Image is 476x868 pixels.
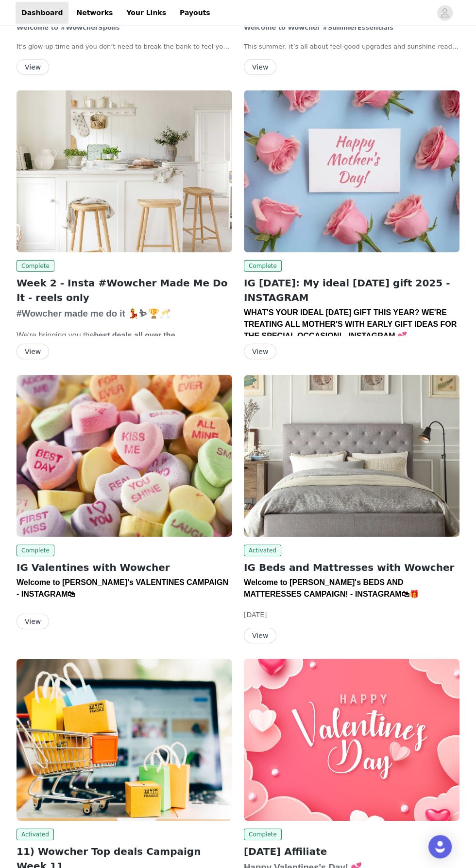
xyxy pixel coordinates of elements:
a: Dashboard [16,2,68,24]
a: View [244,64,276,71]
p: It’s glow-up time and you don’t need to break the bank to feel your best. From skincare heroes to... [17,42,232,52]
span: Activated [17,829,54,840]
img: wowcher.co.uk [17,90,232,252]
img: wowcher.co.uk [244,375,459,537]
h2: [DATE] Affiliate [244,844,459,859]
p: This summer, it’s all about feel-good upgrades and sunshine-ready savings! [244,42,459,52]
strong: #Wowcher made me do it 💃⛷🏆🥂 [17,308,170,319]
strong: Welcome to Wowcher #SummerEssentials [244,24,393,31]
div: avatar [440,5,449,21]
span: Complete [244,260,282,272]
img: wowcher.co.uk [17,659,232,821]
div: Open Intercom Messenger [428,835,452,858]
button: View [17,59,49,75]
strong: Welcome to [PERSON_NAME]'s VALENTINES CAMPAIGN - INSTAGRAM🛍 [17,578,228,598]
strong: Welcome to [PERSON_NAME]'s BEDS AND MATTERESSES CAMPAIGN! - INSTAGRAM🛍🎁 [244,578,419,598]
span: Activated [244,545,281,556]
h2: IG Beds and Mattresses with Wowcher [244,560,459,575]
h2: IG Valentines with Wowcher [17,560,232,575]
span: We're bringing you the for this TikTok collaboration! From mummy getaways, children toys, beauty ... [17,331,223,398]
strong: WHAT'S YOUR IDEAL [DATE] GIFT THIS YEAR? WE'RE TREATING ALL MOTHER'S WITH EARLY GIFT IDEAS FOR TH... [244,308,457,340]
img: wowcher.co.uk [244,90,459,252]
button: View [17,614,49,629]
img: wowcher.co.uk [17,375,232,537]
h2: Week 2 - Insta #Wowcher Made Me Do It - reels only [17,276,232,305]
a: View [244,632,276,639]
span: Complete [244,829,282,840]
a: View [244,348,276,355]
strong: Welcome to #WowcherSpoils [17,24,120,31]
a: Your Links [120,2,172,24]
button: View [244,59,276,75]
button: View [244,344,276,359]
strong: best deals all over the [GEOGRAPHIC_DATA] [17,331,181,351]
a: Networks [70,2,119,24]
span: Complete [17,545,54,556]
button: View [244,628,276,643]
span: Complete [17,260,54,272]
span: [DATE] [244,611,267,619]
a: View [17,64,49,71]
a: Payouts [174,2,216,24]
img: wowcher.co.uk [244,659,459,821]
h2: IG [DATE]: My ideal [DATE] gift 2025 - INSTAGRAM [244,276,459,305]
a: View [17,348,49,355]
button: View [17,344,49,359]
a: View [17,618,49,625]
